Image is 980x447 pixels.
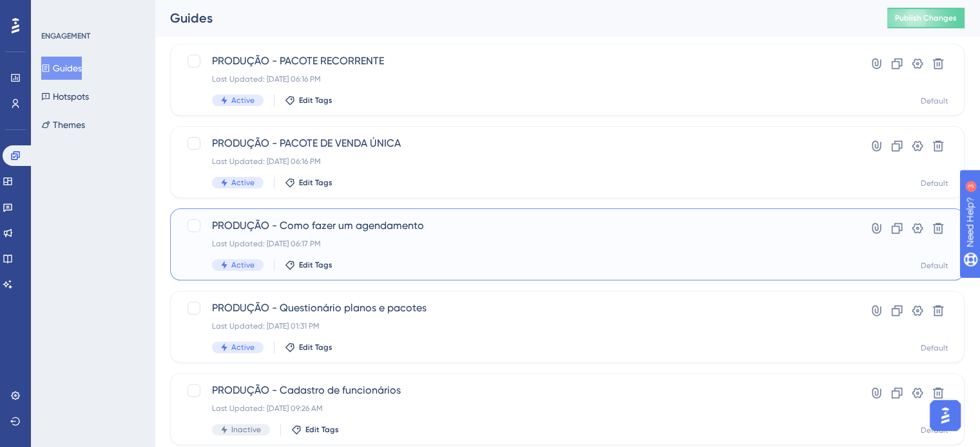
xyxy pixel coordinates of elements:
[921,96,948,106] div: Default
[299,178,332,188] span: Edit Tags
[921,260,948,271] div: Default
[285,260,332,270] button: Edit Tags
[285,342,332,352] button: Edit Tags
[305,424,339,435] span: Edit Tags
[212,321,820,331] div: Last Updated: [DATE] 01:31 PM
[41,85,89,108] button: Hotspots
[212,218,820,233] span: PRODUÇÃO - Como fazer um agendamento
[212,53,820,69] span: PRODUÇÃO - PACOTE RECORRENTE
[921,425,948,435] div: Default
[41,31,90,41] div: ENGAGEMENT
[212,403,820,414] div: Last Updated: [DATE] 09:26 AM
[921,343,948,353] div: Default
[231,178,255,188] span: Active
[212,74,820,84] div: Last Updated: [DATE] 06:16 PM
[170,9,855,27] div: Guides
[90,6,93,17] div: 3
[285,95,332,105] button: Edit Tags
[291,424,339,435] button: Edit Tags
[299,260,332,270] span: Edit Tags
[231,342,255,352] span: Active
[926,396,965,435] iframe: UserGuiding AI Assistant Launcher
[299,342,332,352] span: Edit Tags
[921,178,948,188] div: Default
[212,156,820,167] div: Last Updated: [DATE] 06:16 PM
[41,113,85,136] button: Themes
[212,239,820,249] div: Last Updated: [DATE] 06:17 PM
[41,57,82,80] button: Guides
[212,300,820,316] span: PRODUÇÃO - Questionário planos e pacotes
[285,178,332,188] button: Edit Tags
[212,383,820,398] span: PRODUÇÃO - Cadastro de funcionários
[30,3,81,19] span: Need Help?
[231,95,255,105] span: Active
[231,260,255,270] span: Active
[895,13,957,23] span: Publish Changes
[299,95,332,105] span: Edit Tags
[212,136,820,151] span: PRODUÇÃO - PACOTE DE VENDA ÚNICA
[887,8,965,28] button: Publish Changes
[231,424,261,435] span: Inactive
